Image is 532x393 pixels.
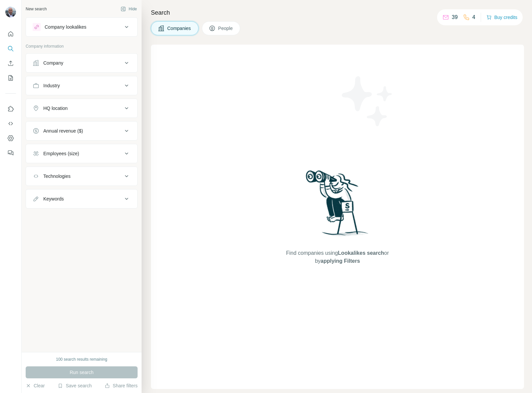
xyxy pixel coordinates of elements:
[43,105,68,112] div: HQ location
[26,78,137,94] button: Industry
[167,25,192,32] span: Companies
[5,7,16,17] img: Avatar
[26,55,137,71] button: Company
[116,4,142,14] button: Hide
[43,196,64,202] div: Keywords
[26,6,47,12] div: New search
[5,43,16,55] button: Search
[26,382,45,389] button: Clear
[472,13,475,21] p: 4
[26,19,137,35] button: Company lookalikes
[26,123,137,139] button: Annual revenue ($)
[151,8,524,17] h4: Search
[58,382,92,389] button: Save search
[5,132,16,144] button: Dashboard
[320,258,360,264] span: applying Filters
[338,250,384,256] span: Lookalikes search
[486,13,517,22] button: Buy credits
[56,356,107,362] div: 100 search results remaining
[5,28,16,40] button: Quick start
[337,71,397,131] img: Surfe Illustration - Stars
[105,382,138,389] button: Share filters
[26,191,137,207] button: Keywords
[5,72,16,84] button: My lists
[43,82,60,89] div: Industry
[26,146,137,162] button: Employees (size)
[5,118,16,130] button: Use Surfe API
[303,169,372,243] img: Surfe Illustration - Woman searching with binoculars
[43,60,63,66] div: Company
[26,100,137,116] button: HQ location
[43,173,71,180] div: Technologies
[43,128,83,134] div: Annual revenue ($)
[5,147,16,159] button: Feedback
[5,103,16,115] button: Use Surfe on LinkedIn
[284,249,391,265] span: Find companies using or by
[5,57,16,69] button: Enrich CSV
[26,43,138,49] p: Company information
[45,24,86,30] div: Company lookalikes
[43,150,79,157] div: Employees (size)
[218,25,234,32] span: People
[26,168,137,184] button: Technologies
[452,13,458,21] p: 39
